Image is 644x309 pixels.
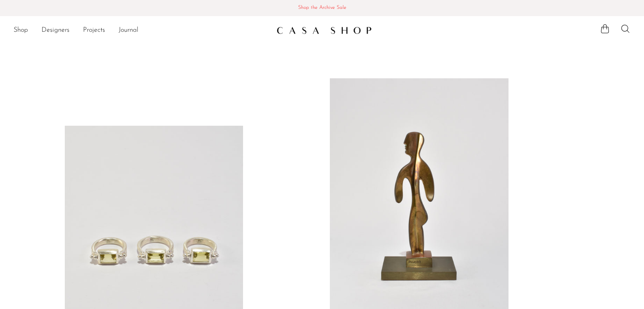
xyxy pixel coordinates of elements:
a: Projects [83,25,105,36]
ul: NEW HEADER MENU [14,23,270,38]
span: Shop the Archive Sale [7,3,637,13]
a: Shop [14,25,28,36]
nav: Desktop navigation [14,23,270,38]
a: Journal [119,25,138,36]
a: Designers [41,25,69,36]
